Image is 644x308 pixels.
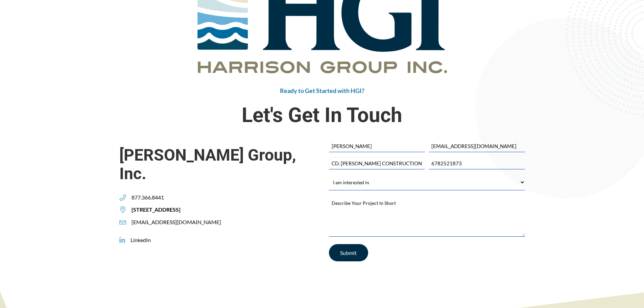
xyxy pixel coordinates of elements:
input: Company (optional) [329,158,425,169]
span: 877.366.8441 [126,194,164,201]
a: [EMAIL_ADDRESS][DOMAIN_NAME] [119,219,221,226]
a: 877.366.8441 [119,194,164,201]
span: [STREET_ADDRESS] [126,206,181,213]
input: Email [429,140,525,152]
span: [EMAIL_ADDRESS][DOMAIN_NAME] [126,219,221,226]
span: Ready to Get Started with HGI? [280,87,364,94]
input: Submit [329,244,368,261]
span: Let's Get In Touch [119,101,525,129]
a: [STREET_ADDRESS] [119,206,181,213]
span: [PERSON_NAME] Group, Inc. [119,146,315,183]
input: Name [329,140,425,152]
input: Phone (optional) [429,158,525,169]
span: LinkedIn [125,237,151,244]
a: LinkedIn [119,237,151,244]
